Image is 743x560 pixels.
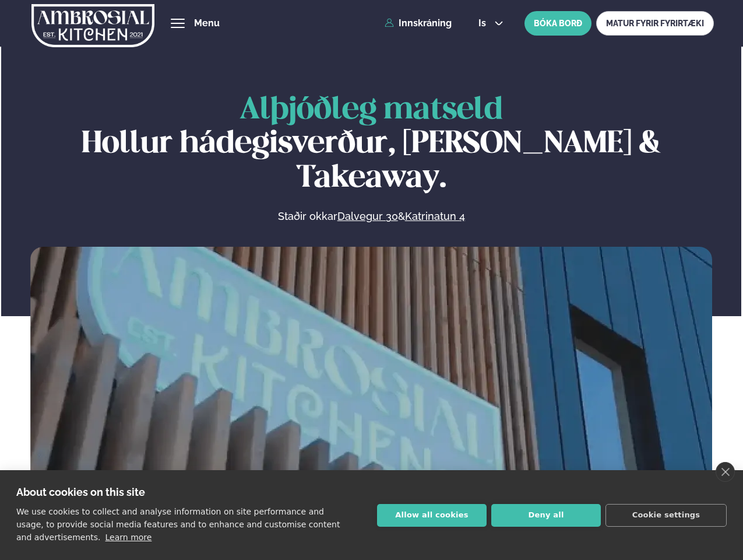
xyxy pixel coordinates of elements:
span: Alþjóðleg matseld [240,96,503,125]
p: Staðir okkar & [151,209,591,223]
button: hamburger [171,16,185,30]
a: Katrinatun 4 [405,209,465,223]
h1: Hollur hádegisverður, [PERSON_NAME] & Takeaway. [30,93,712,195]
a: close [716,462,735,482]
strong: About cookies on this site [16,486,145,498]
span: is [478,19,490,28]
button: is [469,19,513,28]
a: Innskráning [385,18,452,29]
button: Allow all cookies [377,504,487,527]
button: Cookie settings [605,504,727,527]
a: Learn more [105,533,152,542]
a: Dalvegur 30 [337,209,398,223]
button: BÓKA BORÐ [524,11,591,36]
img: logo [31,2,154,50]
button: Deny all [491,504,601,527]
a: MATUR FYRIR FYRIRTÆKI [596,11,714,36]
p: We use cookies to collect and analyse information on site performance and usage, to provide socia... [16,507,340,542]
